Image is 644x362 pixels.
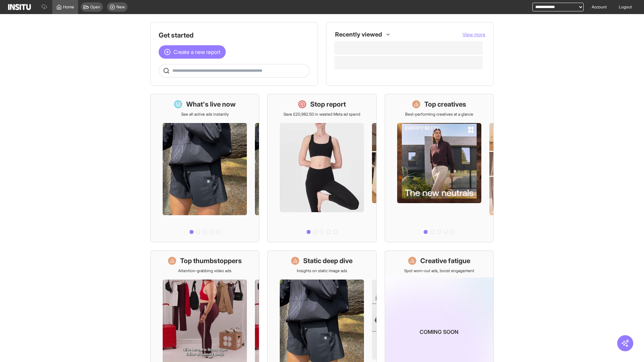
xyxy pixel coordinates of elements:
h1: Stop report [310,100,346,109]
h1: Static deep dive [303,256,353,265]
button: View more [463,31,485,38]
span: New [116,4,125,10]
h1: Top creatives [424,100,466,109]
span: Create a new report [173,48,220,56]
span: View more [463,32,485,37]
p: Attention-grabbing video ads [178,268,231,274]
p: Best-performing creatives at a glance [405,112,473,117]
img: Logo [8,4,31,10]
h1: What's live now [186,100,236,109]
p: Save £20,982.50 in wasted Meta ad spend [283,112,360,117]
span: Home [63,4,74,10]
a: Stop reportSave £20,982.50 in wasted Meta ad spend [267,94,376,242]
p: Insights on static image ads [297,268,347,274]
button: Create a new report [159,45,226,59]
h1: Get started [159,31,310,40]
h1: Top thumbstoppers [180,256,242,265]
span: Open [90,4,100,10]
a: Top creativesBest-performing creatives at a glance [385,94,494,242]
p: See all active ads instantly [181,112,229,117]
a: What's live nowSee all active ads instantly [150,94,259,242]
